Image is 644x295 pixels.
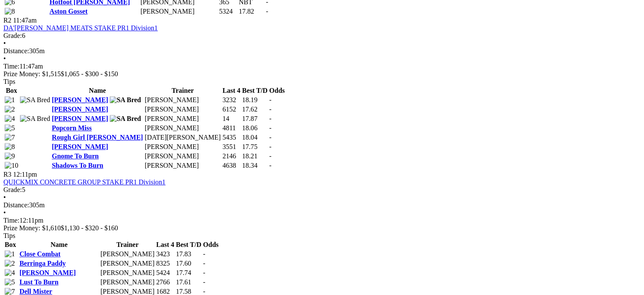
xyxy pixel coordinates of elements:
[203,241,219,249] th: Odds
[3,178,166,186] a: QUICKMIX CONCRETE GROUP STAKE PR1 Division1
[238,7,265,16] td: 17.82
[5,152,15,160] img: 9
[5,8,15,15] img: 8
[222,96,241,104] td: 3232
[242,105,268,114] td: 17.62
[20,115,50,123] img: SA Bred
[156,269,175,277] td: 5424
[3,232,15,239] span: Tips
[52,106,108,113] a: [PERSON_NAME]
[49,8,87,15] a: Aston Gosset
[3,78,15,85] span: Tips
[100,269,155,277] td: [PERSON_NAME]
[3,186,22,193] span: Grade:
[269,152,272,160] span: -
[269,134,272,141] span: -
[144,152,221,160] td: [PERSON_NAME]
[100,278,155,286] td: [PERSON_NAME]
[3,217,20,224] span: Time:
[203,250,205,258] span: -
[110,96,141,104] img: SA Bred
[144,115,221,123] td: [PERSON_NAME]
[52,124,92,132] a: Popcorn Miss
[5,260,15,267] img: 2
[203,288,205,295] span: -
[3,209,6,216] span: •
[3,194,6,201] span: •
[100,259,155,268] td: [PERSON_NAME]
[6,87,17,94] span: Box
[242,86,268,95] th: Best T/D
[3,24,158,32] a: DA'[PERSON_NAME] MEATS STAKE PR1 Division1
[144,86,221,95] th: Trainer
[156,259,175,268] td: 8325
[20,278,59,286] a: Lust To Burn
[144,96,221,104] td: [PERSON_NAME]
[269,124,272,132] span: -
[175,278,202,286] td: 17.61
[269,86,285,95] th: Odds
[3,70,641,78] div: Prize Money: $1,515
[61,224,118,232] span: $1,130 - $320 - $160
[219,7,238,16] td: 5324
[144,133,221,142] td: [DATE][PERSON_NAME]
[5,162,18,169] img: 10
[144,161,221,170] td: [PERSON_NAME]
[5,278,15,286] img: 5
[222,161,241,170] td: 4638
[3,186,641,194] div: 5
[242,96,268,104] td: 18.19
[3,63,20,70] span: Time:
[242,152,268,160] td: 18.21
[110,115,141,123] img: SA Bred
[52,96,108,103] a: [PERSON_NAME]
[13,17,37,24] span: 11:47am
[3,17,11,24] span: R2
[3,63,641,70] div: 11:47am
[269,162,272,169] span: -
[5,106,15,113] img: 2
[175,250,202,258] td: 17.83
[20,260,66,267] a: Berringa Paddy
[100,250,155,258] td: [PERSON_NAME]
[222,115,241,123] td: 14
[269,143,272,150] span: -
[222,86,241,95] th: Last 4
[19,241,99,249] th: Name
[52,115,108,122] a: [PERSON_NAME]
[242,124,268,132] td: 18.06
[269,115,272,122] span: -
[3,201,29,209] span: Distance:
[156,241,175,249] th: Last 4
[20,288,52,295] a: Dell Mister
[175,259,202,268] td: 17.60
[5,134,15,141] img: 7
[203,269,205,276] span: -
[242,115,268,123] td: 17.87
[242,161,268,170] td: 18.34
[156,250,175,258] td: 3423
[203,278,205,286] span: -
[222,105,241,114] td: 6152
[13,171,37,178] span: 12:11pm
[5,96,15,104] img: 1
[52,143,108,150] a: [PERSON_NAME]
[140,7,218,16] td: [PERSON_NAME]
[222,152,241,160] td: 2146
[3,32,641,40] div: 6
[5,250,15,258] img: 1
[222,143,241,151] td: 3551
[100,241,155,249] th: Trainer
[144,105,221,114] td: [PERSON_NAME]
[222,124,241,132] td: 4811
[5,115,15,123] img: 4
[3,217,641,224] div: 12:11pm
[3,40,6,47] span: •
[3,55,6,62] span: •
[20,269,76,276] a: [PERSON_NAME]
[61,70,118,77] span: $1,065 - $300 - $150
[242,133,268,142] td: 18.04
[20,250,60,258] a: Close Combat
[52,152,99,160] a: Gnome To Burn
[269,106,272,113] span: -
